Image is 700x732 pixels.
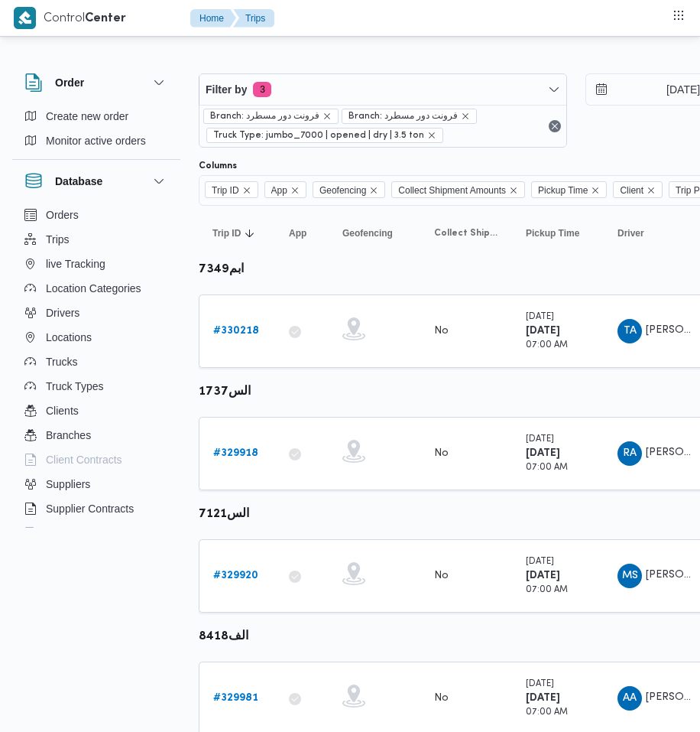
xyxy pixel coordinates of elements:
[242,186,251,195] button: Remove Trip ID from selection in this group
[434,447,449,460] div: No
[617,227,644,239] span: Driver
[18,374,174,399] button: Truck Types
[213,693,258,703] b: # 329981
[46,206,79,224] span: Orders
[434,324,449,338] div: No
[18,350,174,374] button: Trucks
[526,313,554,321] small: [DATE]
[526,708,568,717] small: 07:00 AM
[206,80,247,99] span: Filter by
[289,227,306,239] span: App
[15,671,64,717] iframe: chat widget
[12,203,180,534] div: Database
[213,567,258,585] a: #329920
[213,326,259,336] b: # 330218
[46,279,141,298] span: Location Categories
[623,686,637,711] span: AA
[46,107,128,125] span: Create new order
[391,181,525,198] span: Collect Shipment Amounts
[322,112,332,121] button: remove selected entity
[46,230,70,249] span: Trips
[18,276,174,301] button: Location Categories
[18,252,174,276] button: live Tracking
[233,9,274,28] button: Trips
[210,109,319,123] span: Branch: فرونت دور مسطرد
[46,475,90,493] span: Suppliers
[526,341,568,350] small: 07:00 AM
[199,386,251,398] b: الس1737
[18,447,174,472] button: Client Contracts
[313,181,385,198] span: Geofencing
[213,129,424,142] span: Truck Type: jumbo_7000 | opened | dry | 3.5 ton
[18,104,174,129] button: Create new order
[14,7,36,29] img: X8yXhbKr1z7QwAAAABJRU5ErkJggg==
[46,132,146,150] span: Monitor active orders
[199,74,566,105] button: Filter by3 active filters
[18,423,174,447] button: Branches
[434,227,498,239] span: Collect Shipment Amounts
[617,441,642,466] div: RIshd Ahmad Shikh Idris Omar
[617,686,642,711] div: Abadalamunam Ahmad Ali Alnajar
[624,319,637,343] span: TA
[617,319,642,343] div: Tarq Abadalnaba Ala Jabl
[509,186,518,195] button: Remove Collect Shipment Amounts from selection in this group
[213,322,259,340] a: #330218
[461,112,470,121] button: remove selected entity
[46,377,103,395] span: Truck Types
[203,109,339,124] span: Branch: فرونت دور مسطرد
[46,353,77,371] span: Trucks
[18,472,174,496] button: Suppliers
[526,586,568,594] small: 07:00 AM
[342,227,393,239] span: Geofencing
[85,13,126,24] b: Center
[434,691,449,705] div: No
[18,301,174,325] button: Drivers
[319,182,366,199] span: Geofencing
[46,328,92,346] span: Locations
[531,181,607,198] span: Pickup Time
[244,227,256,239] svg: Sorted in descending order
[520,221,596,246] button: Pickup Time
[190,9,236,28] button: Home
[24,172,168,190] button: Database
[526,558,554,566] small: [DATE]
[620,182,643,199] span: Client
[538,182,588,199] span: Pickup Time
[613,181,663,198] span: Client
[199,160,237,172] label: Columns
[199,264,244,275] b: ابم7349
[12,104,180,159] div: Order
[526,693,560,703] b: [DATE]
[18,227,174,252] button: Trips
[46,304,79,322] span: Drivers
[546,117,564,135] button: Remove
[369,186,378,195] button: Remove Geofencing from selection in this group
[213,444,258,463] a: #329918
[526,435,554,444] small: [DATE]
[622,564,638,588] span: MS
[18,325,174,350] button: Locations
[336,221,413,246] button: Geofencing
[199,509,249,520] b: الس7121
[526,326,560,336] b: [DATE]
[24,73,168,92] button: Order
[623,441,637,466] span: RA
[348,109,458,123] span: Branch: فرونت دور مسطرد
[398,182,506,199] span: Collect Shipment Amounts
[199,631,248,643] b: الف8418
[290,186,300,195] button: Remove App from selection in this group
[427,131,436,140] button: remove selected entity
[526,680,554,688] small: [DATE]
[647,186,656,195] button: Remove Client from selection in this group
[55,172,102,190] h3: Database
[526,448,560,458] b: [DATE]
[206,128,443,143] span: Truck Type: jumbo_7000 | opened | dry | 3.5 ton
[18,129,174,153] button: Monitor active orders
[213,448,258,458] b: # 329918
[526,571,560,581] b: [DATE]
[213,571,258,581] b: # 329920
[46,255,105,273] span: live Tracking
[342,109,477,124] span: Branch: فرونت دور مسطرد
[617,564,642,588] div: Muhammad Saaid Ali Abadallah Aljabilai
[212,227,241,239] span: Trip ID; Sorted in descending order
